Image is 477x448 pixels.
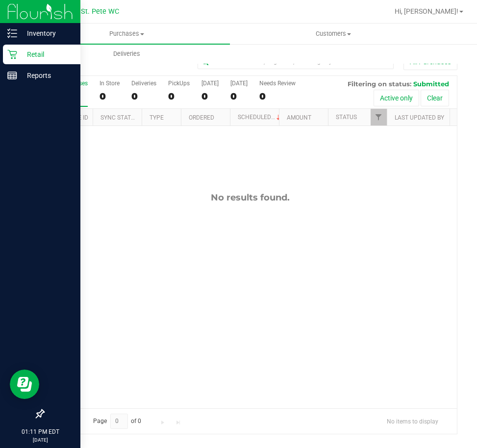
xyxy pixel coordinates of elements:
[336,114,357,121] a: Status
[150,114,164,121] a: Type
[7,28,17,38] inline-svg: Inventory
[201,91,219,102] div: 0
[24,29,230,38] span: Purchases
[4,436,76,444] p: [DATE]
[379,414,446,428] span: No items to display
[131,91,156,102] div: 0
[168,80,190,87] div: PickUps
[24,44,230,64] a: Deliveries
[4,427,76,436] p: 01:11 PM EDT
[17,27,76,39] p: Inventory
[100,80,120,87] div: In Store
[413,80,449,88] span: Submitted
[395,114,444,121] a: Last Updated By
[230,80,248,87] div: [DATE]
[238,114,282,121] a: Scheduled
[421,90,449,106] button: Clear
[189,114,214,121] a: Ordered
[17,70,76,81] p: Reports
[287,114,311,121] a: Amount
[7,50,17,59] inline-svg: Retail
[230,91,248,102] div: 0
[7,71,17,80] inline-svg: Reports
[10,370,39,399] iframe: Resource center
[395,7,458,15] span: Hi, [PERSON_NAME]!
[371,109,387,125] a: Filter
[17,49,76,60] p: Retail
[131,80,156,87] div: Deliveries
[230,29,436,38] span: Customers
[348,80,411,88] span: Filtering on status:
[100,114,138,121] a: Sync Status
[100,50,153,58] span: Deliveries
[168,91,190,102] div: 0
[230,24,436,44] a: Customers
[100,91,120,102] div: 0
[201,80,219,87] div: [DATE]
[24,24,230,44] a: Purchases
[44,192,457,203] div: No results found.
[85,414,150,429] span: Page of 0
[374,90,419,106] button: Active only
[259,91,296,102] div: 0
[81,7,119,16] span: St. Pete WC
[259,80,296,87] div: Needs Review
